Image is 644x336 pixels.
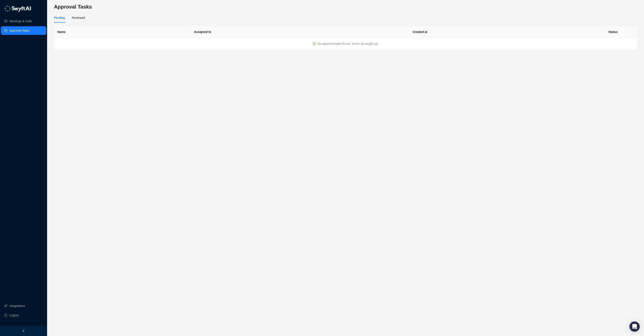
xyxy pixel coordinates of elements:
a: Approval Tasks [9,26,30,35]
th: Status [605,26,637,38]
img: logo-05li4sbe.png [4,5,31,12]
span: left [22,329,25,332]
div: Reviewed [72,15,85,20]
span: logout [4,314,7,317]
span: Logout [9,311,19,320]
h3: Approval Tasks [54,3,637,10]
a: Meetings & Calls [9,17,32,25]
th: Name [54,26,191,38]
th: Created at [409,26,605,38]
a: Integrations [9,302,25,310]
span: No approval tasks found. You're all caught up! [318,42,378,45]
div: Pending [54,15,65,20]
th: Assigned to [191,26,409,38]
div: Open Intercom Messenger [629,321,640,332]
